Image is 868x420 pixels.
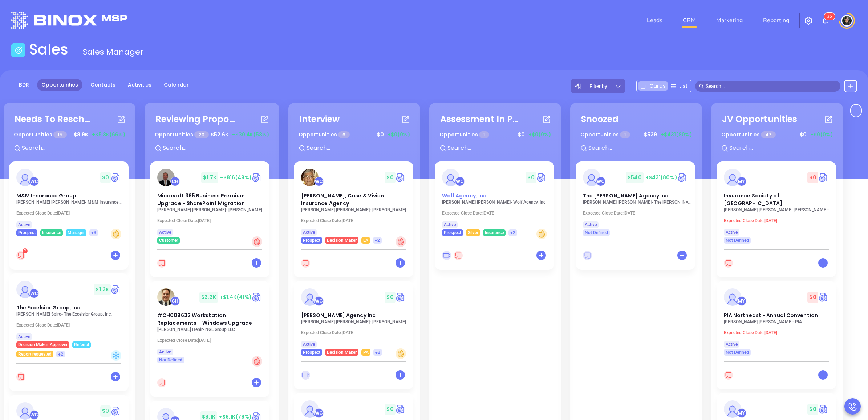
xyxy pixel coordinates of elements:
[301,330,410,335] p: Expected Close Date: [DATE]
[74,341,89,349] span: Referral
[526,172,536,183] span: $ 0
[15,79,33,91] a: BDR
[111,405,121,416] img: Quote
[589,84,607,89] span: Filter by
[220,293,252,301] span: +$1.4K (41%)
[294,281,415,393] div: profileWalter Contreras$0Circle dollar[PERSON_NAME] Agency Inc[PERSON_NAME] [PERSON_NAME]- [PERSO...
[18,350,52,358] span: Report requested
[827,14,830,19] span: 3
[435,161,554,236] a: profileWalter Contreras$0Circle dollarWolf Agency, Inc[PERSON_NAME] [PERSON_NAME]- Wolf Agency, I...
[645,174,677,181] span: +$431 (80%)
[155,128,209,141] p: Opportunities
[830,14,832,19] span: 6
[327,348,357,356] span: Decision Maker
[16,200,125,205] p: Elizabeth Moser - M&M Insurance Group
[824,13,835,20] sup: 36
[396,172,406,183] a: Quote
[396,348,406,359] div: Warm
[157,288,175,306] img: #CH009632 Workstation Replacements – Windows Upgrade
[726,236,749,244] span: Not Defined
[388,131,410,139] span: +$0 (0%)
[807,172,818,183] span: $ 0
[439,128,490,141] p: Opportunities
[444,221,456,229] span: Active
[737,296,746,306] div: Megan Youmans
[576,108,697,161] div: SnoozedOpportunities 1$539+$431(80%)
[737,177,746,186] div: Megan Youmans
[818,292,829,303] a: Quote
[396,404,406,415] a: Quote
[314,177,324,186] div: Walter Contreras
[375,348,380,356] span: +2
[9,161,130,273] div: profileWalter Contreras$0Circle dollarM&M Insurance Group[PERSON_NAME] [PERSON_NAME]- M&M Insuran...
[294,281,413,356] a: profileWalter Contreras$0Circle dollar[PERSON_NAME] Agency Inc[PERSON_NAME] [PERSON_NAME]- [PERSO...
[24,248,27,253] span: 2
[111,172,121,183] a: Quote
[798,129,808,140] span: $ 0
[680,13,699,28] a: CRM
[16,323,125,328] p: Expected Close Date: [DATE]
[16,281,34,298] img: The Excelsior Group, Inc.
[301,288,319,306] img: Dreher Agency Inc
[841,15,853,27] img: user
[724,330,833,335] p: Expected Close Date: [DATE]
[717,281,836,356] a: profileMegan Youmans$0Circle dollarPIA Northeast - Annual Convention[PERSON_NAME] [PERSON_NAME]- ...
[303,228,315,236] span: Active
[442,169,459,186] img: Wolf Agency, Inc
[620,131,630,138] span: 1
[252,236,262,247] div: Hot
[252,356,262,367] div: Hot
[536,229,547,239] div: Warm
[721,128,776,141] p: Opportunities
[111,284,121,295] img: Quote
[581,113,619,126] div: Snoozed
[661,131,692,139] span: +$431 (80%)
[9,161,129,236] a: profileWalter Contreras$0Circle dollarM&M Insurance Group[PERSON_NAME] [PERSON_NAME]- M&M Insuran...
[724,400,741,418] img: NYAMB
[301,312,376,319] span: Dreher Agency Inc
[11,12,127,29] img: logo
[396,292,406,303] img: Quote
[91,229,96,237] span: +3
[16,211,125,216] p: Expected Close Date: [DATE]
[21,143,130,153] input: Search...
[159,79,193,91] a: Calendar
[111,350,121,361] div: Cold
[18,341,68,349] span: Decision Maker, Approver
[677,172,688,183] img: Quote
[16,192,76,199] span: M&M Insurance Group
[157,169,175,186] img: Microsoft 365 Business Premium Upgrade + SharePoint Migration
[301,218,410,223] p: Expected Close Date: [DATE]
[818,404,829,415] img: Quote
[150,108,274,161] div: Reviewing ProposalOpportunities 20$52.6K+$30.4K(58%)
[699,84,704,89] span: search
[442,200,551,205] p: Connie Caputo - Wolf Agency, Inc
[583,192,670,199] span: The Willis E. Kilborne Agency Inc.
[16,312,125,317] p: David Spiro - The Excelsior Group, Inc.
[23,248,28,253] sup: 2
[385,404,395,415] span: $ 0
[159,228,171,236] span: Active
[468,229,478,237] span: Silver
[150,161,274,281] div: profileCarla Humber$1.7K+$816(49%)Circle dollarMicrosoft 365 Business Premium Upgrade + SharePoin...
[804,16,813,25] img: iconSetting
[724,312,818,319] span: PIA Northeast - Annual Convention
[170,177,180,186] div: Carla Humber
[583,169,600,186] img: The Willis E. Kilborne Agency Inc.
[455,177,465,186] div: Walter Contreras
[83,46,143,57] span: Sales Manager
[444,229,461,237] span: Prospect
[301,169,319,186] img: Lowry-Dunham, Case & Vivien Insurance Agency
[717,161,836,244] a: profileMegan Youmans$0Circle dollarInsurance Society of [GEOGRAPHIC_DATA][PERSON_NAME] [PERSON_NA...
[301,192,384,207] span: Lowry-Dunham, Case & Vivien Insurance Agency
[583,211,692,216] p: Expected Close Date: [DATE]
[29,289,39,298] div: Walter Contreras
[301,319,410,324] p: Ted Butz - Dreher Agency Inc
[155,113,235,126] div: Reviewing Proposal
[37,79,82,91] a: Opportunities
[162,143,271,153] input: Search...
[442,211,551,216] p: Expected Close Date: [DATE]
[159,236,178,244] span: Customer
[510,229,515,237] span: +2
